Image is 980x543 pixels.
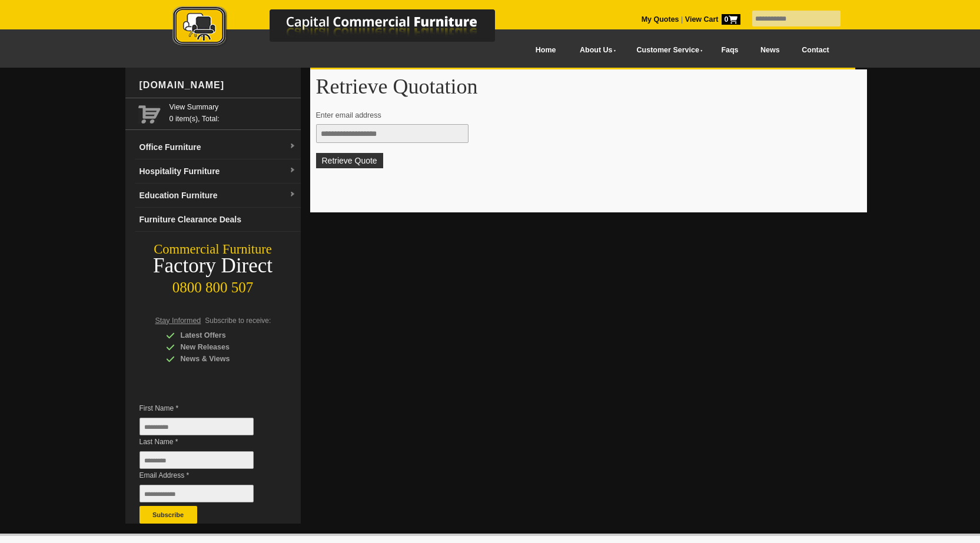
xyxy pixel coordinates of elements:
a: View Cart0 [683,15,740,24]
a: Education Furnituredropdown [135,184,301,208]
span: Last Name * [139,436,271,448]
button: Subscribe [139,506,197,524]
div: [DOMAIN_NAME] [135,68,301,103]
input: First Name * [139,418,254,435]
button: Retrieve Quote [316,153,383,168]
a: News [749,37,790,64]
div: News & Views [166,353,278,365]
a: Faqs [710,37,750,64]
span: Stay Informed [155,317,201,325]
input: Email Address * [139,485,254,502]
a: Customer Service [623,37,710,64]
a: Office Furnituredropdown [135,135,301,159]
span: First Name * [139,402,271,414]
a: Capital Commercial Furniture Logo [140,6,552,52]
div: New Releases [166,341,278,353]
input: Last Name * [139,451,254,469]
span: 0 [722,14,740,25]
div: Commercial Furniture [125,241,301,258]
div: Factory Direct [125,258,301,274]
p: Enter email address [316,109,850,121]
img: dropdown [289,191,296,198]
a: About Us [567,37,623,64]
a: Furniture Clearance Deals [135,208,301,232]
strong: View Cart [685,15,740,24]
img: dropdown [289,167,296,174]
img: Capital Commercial Furniture Logo [140,6,552,49]
h1: Retrieve Quotation [316,75,861,98]
img: dropdown [289,143,296,150]
div: 0800 800 507 [125,274,301,296]
a: View Summary [170,101,296,113]
a: Contact [790,37,840,64]
span: Subscribe to receive: [205,317,271,325]
div: Latest Offers [166,329,278,341]
span: 0 item(s), Total: [170,101,296,123]
a: Hospitality Furnituredropdown [135,159,301,184]
a: My Quotes [642,15,679,24]
span: Email Address * [139,469,271,481]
